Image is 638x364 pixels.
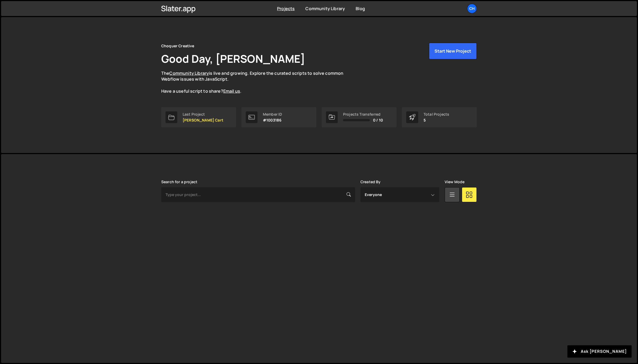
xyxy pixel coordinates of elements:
a: Community Library [305,6,345,11]
button: Ask [PERSON_NAME] [567,345,632,358]
div: Choquer Creative [161,43,194,49]
a: Ch [467,4,477,13]
label: View Mode [445,180,464,184]
p: The is live and growing. Explore the curated scripts to solve common Webflow issues with JavaScri... [161,70,354,94]
p: [PERSON_NAME] Cart [183,118,223,122]
label: Search for a project [161,180,197,184]
a: Community Library [169,70,209,76]
p: 5 [424,118,449,122]
label: Created By [360,180,381,184]
span: 0 / 10 [373,118,383,122]
h1: Good Day, [PERSON_NAME] [161,51,305,66]
div: Total Projects [424,112,449,116]
a: Email us [223,88,240,94]
div: Last Project [183,112,223,116]
div: Projects Transferred [343,112,383,116]
input: Type your project... [161,187,355,202]
a: Projects [277,6,295,11]
div: Member ID [263,112,282,116]
a: Blog [356,6,365,11]
a: Last Project [PERSON_NAME] Cart [161,107,236,127]
p: #1003186 [263,118,282,122]
button: Start New Project [429,43,477,59]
